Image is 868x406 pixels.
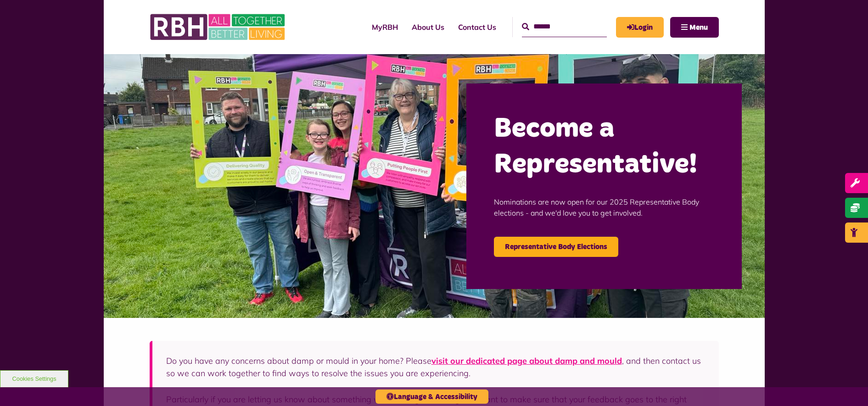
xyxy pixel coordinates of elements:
[405,15,451,39] a: About Us
[104,54,765,318] img: Image (22)
[494,183,714,232] p: Nominations are now open for our 2025 Representative Body elections - and we'd love you to get in...
[375,389,488,404] button: Language & Accessibility
[431,356,622,366] a: visit our dedicated page about damp and mould
[166,355,705,379] p: Do you have any concerns about damp or mould in your home? Please , and then contact us so we can...
[451,15,503,39] a: Contact Us
[494,237,618,257] a: Representative Body Elections
[689,24,708,31] span: Menu
[494,111,714,183] h2: Become a Representative!
[670,17,719,38] button: Navigation
[365,15,405,39] a: MyRBH
[150,9,287,45] img: RBH
[616,17,664,38] a: MyRBH
[827,365,868,406] iframe: Netcall Web Assistant for live chat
